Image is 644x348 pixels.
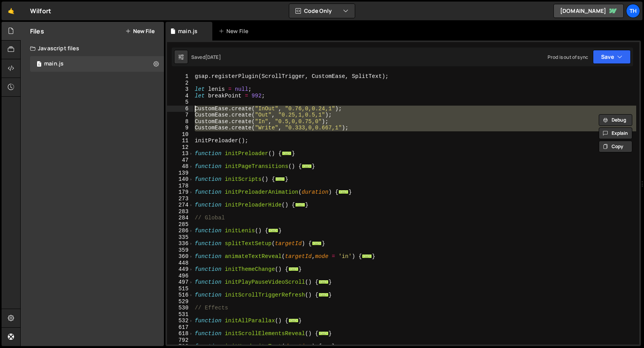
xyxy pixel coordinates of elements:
[167,318,194,324] div: 532
[289,4,355,18] button: Code Only
[553,4,624,18] a: [DOMAIN_NAME]
[167,131,194,138] div: 10
[167,330,194,337] div: 618
[167,157,194,164] div: 47
[167,292,194,299] div: 516
[167,260,194,267] div: 448
[167,170,194,177] div: 139
[318,293,329,297] span: ...
[167,150,194,157] div: 13
[178,27,197,35] div: main.js
[167,247,194,254] div: 359
[125,28,155,34] button: New File
[339,190,349,194] span: ...
[167,118,194,125] div: 8
[37,62,41,68] span: 1
[167,112,194,118] div: 7
[275,177,285,181] span: ...
[626,4,640,18] a: Th
[167,221,194,228] div: 285
[167,80,194,87] div: 2
[167,196,194,202] div: 273
[167,144,194,151] div: 12
[362,254,372,258] span: ...
[191,54,221,60] div: Saved
[219,27,251,35] div: New File
[167,99,194,106] div: 5
[167,202,194,208] div: 274
[167,138,194,144] div: 11
[167,106,194,112] div: 6
[312,241,322,246] span: ...
[593,50,631,64] button: Save
[288,267,299,271] span: ...
[295,203,305,207] span: ...
[167,273,194,279] div: 496
[167,208,194,215] div: 283
[30,56,164,72] div: 16468/44594.js
[30,6,51,16] div: Wilfort
[599,127,632,139] button: Explain
[167,215,194,221] div: 284
[167,253,194,260] div: 360
[21,41,164,56] div: Javascript files
[167,240,194,247] div: 336
[167,311,194,318] div: 531
[167,266,194,273] div: 449
[167,125,194,131] div: 9
[205,54,221,60] div: [DATE]
[282,151,292,155] span: ...
[302,164,312,168] span: ...
[167,337,194,344] div: 792
[2,2,21,20] a: 🤙
[548,54,588,60] div: Prod is out of sync
[30,27,44,35] h2: Files
[599,114,632,126] button: Debug
[167,234,194,241] div: 335
[167,299,194,305] div: 529
[318,331,329,336] span: ...
[167,176,194,183] div: 140
[167,324,194,331] div: 617
[167,279,194,286] div: 497
[167,183,194,189] div: 178
[288,318,299,323] span: ...
[167,163,194,170] div: 48
[44,60,64,67] div: main.js
[167,93,194,99] div: 4
[318,280,329,284] span: ...
[167,86,194,93] div: 3
[599,141,632,152] button: Copy
[167,73,194,80] div: 1
[269,228,279,233] span: ...
[167,228,194,234] div: 286
[167,189,194,196] div: 179
[167,305,194,311] div: 530
[167,286,194,292] div: 515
